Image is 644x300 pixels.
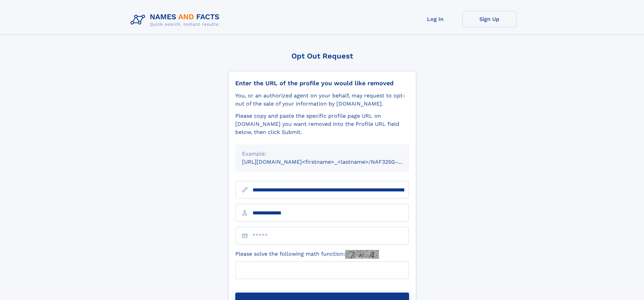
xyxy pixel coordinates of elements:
img: Logo Names and Facts [128,11,225,29]
label: Please solve the following math function: [235,250,379,259]
a: Sign Up [462,11,517,27]
div: Enter the URL of the profile you would like removed [235,79,409,87]
small: [URL][DOMAIN_NAME]<firstname>_<lastname>/NAF325G-xxxxxxxx [242,159,422,165]
div: Please copy and paste the specific profile page URL on [DOMAIN_NAME] you want removed into the Pr... [235,112,409,136]
a: Log In [408,11,462,27]
div: You, or an authorized agent on your behalf, may request to opt-out of the sale of your informatio... [235,92,409,108]
div: Opt Out Request [228,52,416,60]
div: Example: [242,150,402,158]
